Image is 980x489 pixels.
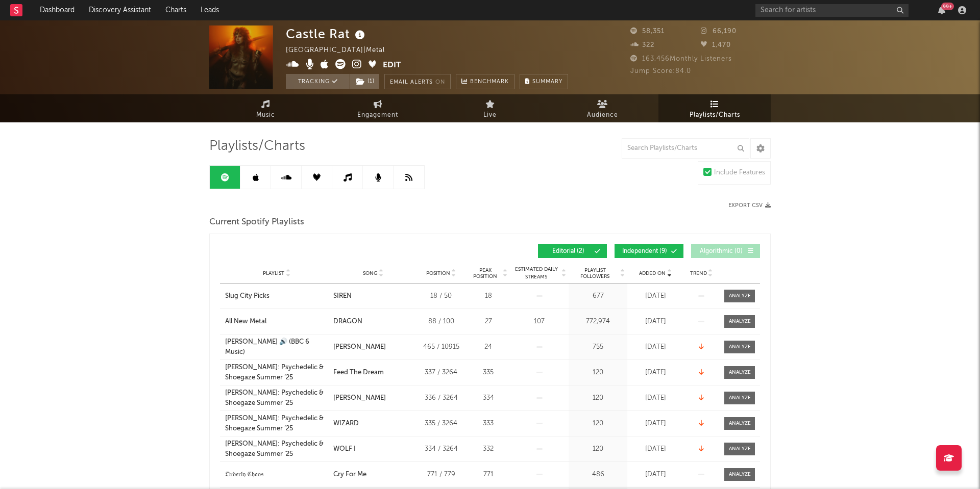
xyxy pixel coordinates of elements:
div: WIZARD [333,419,359,429]
button: Algorithmic(0) [691,244,760,258]
div: 336 / 3264 [418,393,464,403]
div: Castle Rat [286,25,367,42]
div: Cry For Me [333,470,366,480]
span: Position [426,270,450,276]
span: 58,351 [630,28,665,35]
input: Search for artists [755,4,909,17]
span: Independent ( 9 ) [621,248,668,254]
div: 120 [571,444,625,454]
div: All New Metal [225,317,266,327]
div: [PERSON_NAME] [333,393,386,403]
div: 107 [512,317,566,327]
a: Audience [546,94,658,122]
input: Search Playlists/Charts [622,138,749,159]
div: [DATE] [630,317,681,327]
div: 27 [469,317,507,327]
div: 88 / 100 [418,317,464,327]
a: [PERSON_NAME] 🔊 (BBC 6 Music) [225,337,328,357]
span: Jump Score: 84.0 [630,68,691,74]
div: SIREN [333,291,352,301]
div: Feed The Dream [333,368,384,378]
span: Editorial ( 2 ) [545,248,592,254]
a: Slug City Picks [225,291,328,301]
span: Trend [690,270,707,276]
button: Email AlertsOn [384,74,451,89]
div: [DATE] [630,342,681,352]
a: [PERSON_NAME]: Psychedelic & Shoegaze Summer ‘25 [225,388,328,408]
div: 120 [571,419,625,429]
div: [DATE] [630,419,681,429]
span: Engagement [357,109,398,121]
div: 18 / 50 [418,291,464,301]
a: [PERSON_NAME]: Psychedelic & Shoegaze Summer ‘25 [225,414,328,433]
div: Slug City Picks [225,291,269,301]
button: Independent(9) [615,244,683,258]
div: 332 [469,444,507,454]
div: [PERSON_NAME] [333,342,386,352]
div: 772,974 [571,317,625,327]
div: 486 [571,470,625,480]
div: 99 + [941,3,954,10]
div: 755 [571,342,625,352]
span: 1,470 [701,42,731,48]
div: [DATE] [630,470,681,480]
div: 771 [469,470,507,480]
span: 66,190 [701,28,737,35]
a: Live [434,94,546,122]
button: (1) [350,74,379,89]
div: 120 [571,368,625,378]
em: On [435,80,445,85]
div: DRAGON [333,317,362,327]
a: All New Metal [225,317,328,327]
span: Algorithmic ( 0 ) [698,248,745,254]
span: ( 1 ) [350,74,380,89]
div: 𝔒𝔯𝔡𝔢𝔯𝔩𝔶 ℭ𝔥𝔞𝔬𝔰 [225,470,263,480]
div: 24 [469,342,507,352]
span: Benchmark [470,76,509,88]
div: 18 [469,291,507,301]
span: Playlist Followers [571,267,619,279]
button: 99+ [938,6,945,14]
a: Playlists/Charts [658,94,771,122]
span: Song [363,270,378,276]
div: 335 / 3264 [418,419,464,429]
a: Engagement [322,94,434,122]
span: Live [483,109,497,121]
span: Music [256,109,275,121]
a: 𝔒𝔯𝔡𝔢𝔯𝔩𝔶 ℭ𝔥𝔞𝔬𝔰 [225,470,328,480]
div: [DATE] [630,368,681,378]
a: Benchmark [456,74,514,89]
div: 335 [469,368,507,378]
button: Editorial(2) [538,244,607,258]
div: 465 / 10915 [418,342,464,352]
span: 322 [630,42,654,48]
button: Tracking [286,74,350,89]
div: 677 [571,291,625,301]
div: 334 / 3264 [418,444,464,454]
div: 333 [469,419,507,429]
span: Estimated Daily Streams [512,266,560,281]
div: [DATE] [630,393,681,403]
span: 163,456 Monthly Listeners [630,56,732,62]
button: Edit [383,59,401,72]
div: [GEOGRAPHIC_DATA] | Metal [286,44,397,57]
div: 337 / 3264 [418,368,464,378]
span: Added On [639,270,666,276]
a: [PERSON_NAME]: Psychedelic & Shoegaze Summer ‘25 [225,439,328,459]
span: Summary [532,79,562,85]
a: [PERSON_NAME]: Psychedelic & Shoegaze Summer ‘25 [225,363,328,382]
div: Include Features [714,167,765,179]
span: Playlists/Charts [690,109,740,121]
div: WOLF I [333,444,356,454]
div: 771 / 779 [418,470,464,480]
button: Summary [520,74,568,89]
div: [DATE] [630,291,681,301]
div: [DATE] [630,444,681,454]
div: 120 [571,393,625,403]
button: Export CSV [728,202,771,209]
